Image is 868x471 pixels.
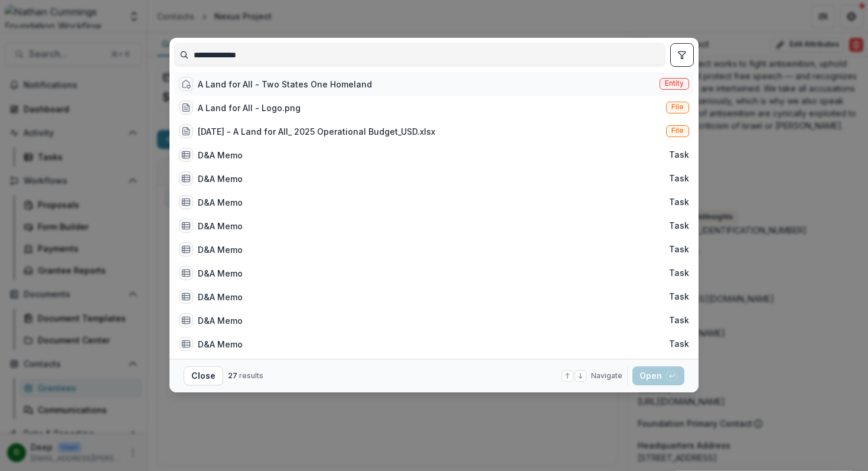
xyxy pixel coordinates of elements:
div: D&A Memo [198,291,243,303]
span: Task [669,292,689,302]
span: Task [669,174,689,184]
div: D&A Memo [198,267,243,280]
span: File [671,126,684,135]
div: D&A Memo [198,196,243,209]
span: Task [669,339,689,349]
button: toggle filters [670,43,694,67]
div: [DATE] - A Land for All_ 2025 Operational Budget_USD.xlsx [198,125,435,138]
span: results [239,371,263,380]
button: Open [632,366,684,385]
div: D&A Memo [198,149,243,161]
div: A Land for All - Logo.png [198,102,301,114]
span: File [671,103,684,111]
span: Task [669,150,689,160]
button: Close [184,366,223,385]
div: D&A Memo [198,338,243,350]
span: Task [669,316,689,326]
span: Task [669,197,689,207]
div: A Land for All - Two States One Homeland [198,78,372,90]
span: Task [669,268,689,278]
span: Entity [665,79,684,87]
div: D&A Memo [198,220,243,232]
span: Task [669,221,689,231]
div: D&A Memo [198,243,243,256]
span: Task [669,245,689,255]
span: 27 [228,371,237,380]
span: Navigate [591,371,622,381]
div: D&A Memo [198,314,243,327]
div: D&A Memo [198,173,243,185]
